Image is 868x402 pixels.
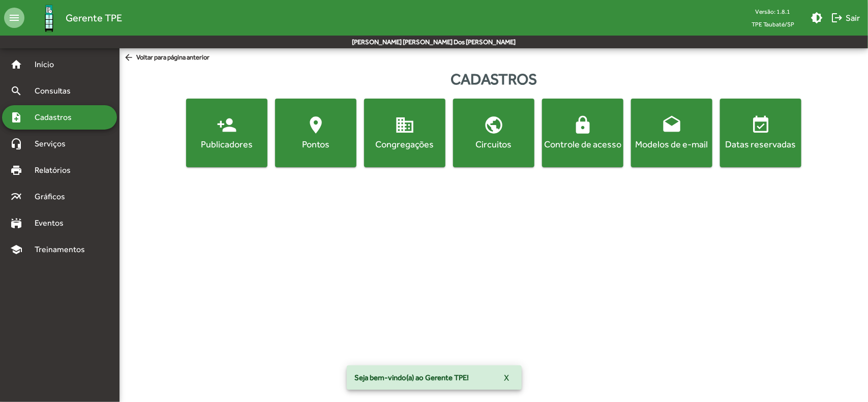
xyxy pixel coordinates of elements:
span: Consultas [28,85,84,97]
div: Circuitos [455,138,532,150]
mat-icon: headset_mic [10,138,22,150]
mat-icon: event_available [751,115,771,135]
button: Datas reservadas [720,99,801,167]
span: X [504,368,510,387]
mat-icon: lock [573,115,593,135]
a: Gerente TPE [24,2,122,35]
span: TPE Taubaté/SP [743,18,802,30]
mat-icon: logout [831,12,843,24]
mat-icon: note_add [10,111,22,123]
mat-icon: brightness_medium [811,12,823,24]
span: Gerente TPE [66,10,122,26]
img: Logo [33,2,66,35]
span: Relatórios [28,164,84,176]
mat-icon: person_add [217,115,237,135]
button: Congregações [364,99,445,167]
button: Sair [827,9,864,27]
mat-icon: print [10,164,22,176]
div: Congregações [366,138,443,150]
mat-icon: home [10,58,22,71]
span: Voltar para página anterior [124,52,209,64]
div: Publicadores [188,138,265,150]
mat-icon: menu [4,8,24,28]
mat-icon: search [10,85,22,97]
div: Modelos de e-mail [633,138,710,150]
mat-icon: domain [395,115,415,135]
div: Datas reservadas [722,138,799,150]
span: Sair [831,9,860,27]
button: Pontos [275,99,356,167]
div: Versão: 1.8.1 [743,5,802,18]
span: Serviços [28,138,79,150]
button: Publicadores [186,99,267,167]
button: X [496,368,518,387]
span: Seja bem-vindo(a) ao Gerente TPE! [355,373,469,383]
mat-icon: drafts [662,115,682,135]
div: Pontos [277,138,354,150]
mat-icon: arrow_back [124,52,136,64]
div: Controle de acesso [544,138,621,150]
button: Circuitos [453,99,534,167]
mat-icon: public [484,115,504,135]
div: Cadastros [119,68,868,90]
button: Controle de acesso [542,99,623,167]
button: Modelos de e-mail [631,99,712,167]
span: Cadastros [28,111,85,123]
mat-icon: location_on [306,115,326,135]
span: Início [28,58,69,71]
